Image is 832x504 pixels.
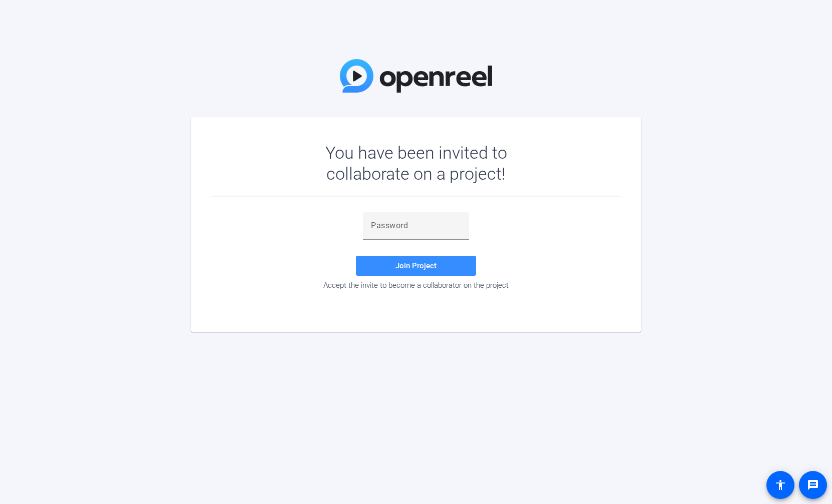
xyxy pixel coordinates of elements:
[395,261,437,270] span: Join Project
[211,281,621,290] div: Accept the invite to become a collaborator on the project
[340,59,492,93] img: OpenReel Logo
[296,142,536,184] div: You have been invited to collaborate on a project!
[774,479,786,491] mat-icon: accessibility
[807,479,819,491] mat-icon: message
[371,220,461,232] input: Password
[356,256,476,276] button: Join Project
